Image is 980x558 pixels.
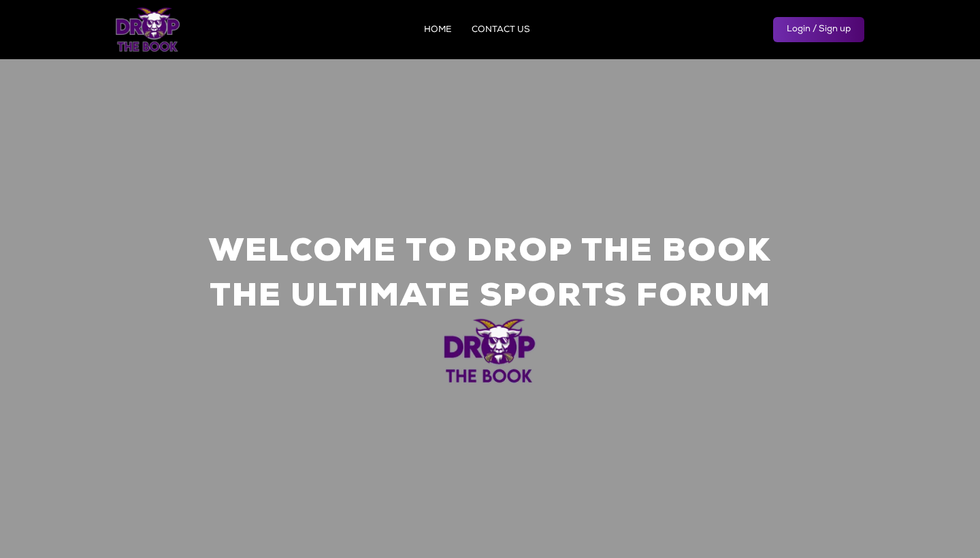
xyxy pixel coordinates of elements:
h1: The Ultimate Sports Forum [210,278,771,318]
h1: Welcome to Drop the Book [209,233,772,273]
a: HOME [424,26,451,35]
img: logo.png [443,318,537,384]
img: logo.png [116,7,180,52]
a: Login / Sign up [773,17,864,42]
a: CONTACT US [472,26,530,35]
